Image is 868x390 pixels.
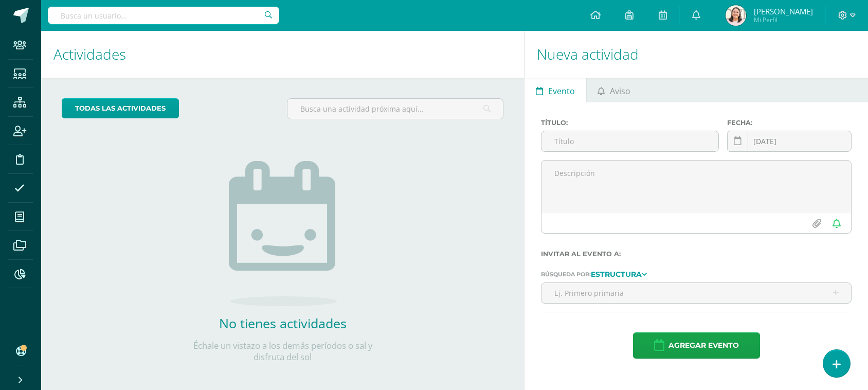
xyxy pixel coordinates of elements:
[180,314,386,332] h2: No tienes actividades
[610,79,630,103] span: Aviso
[541,131,718,151] input: Título
[548,79,575,103] span: Evento
[537,31,856,78] h1: Nueva actividad
[53,31,512,78] h1: Actividades
[668,333,739,358] span: Agregar evento
[541,119,718,127] label: Título:
[180,340,386,363] p: Échale un vistazo a los demás períodos o sal y disfruta del sol
[525,78,586,102] a: Evento
[727,119,852,127] label: Fecha:
[633,332,760,359] button: Agregar evento
[229,161,337,306] img: no_activities.png
[728,131,851,151] input: Fecha de entrega
[287,99,503,119] input: Busca una actividad próxima aquí...
[587,78,642,102] a: Aviso
[591,270,647,277] a: Estructura
[48,7,279,24] input: Busca un usuario...
[541,271,591,278] span: Búsqueda por:
[541,250,852,258] label: Invitar al evento a:
[541,283,851,303] input: Ej. Primero primaria
[754,6,813,16] span: [PERSON_NAME]
[754,15,813,24] span: Mi Perfil
[591,270,642,279] strong: Estructura
[62,98,179,118] a: todas las Actividades
[726,5,746,26] img: 89ad1f60e869b90960500a0324460f0a.png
